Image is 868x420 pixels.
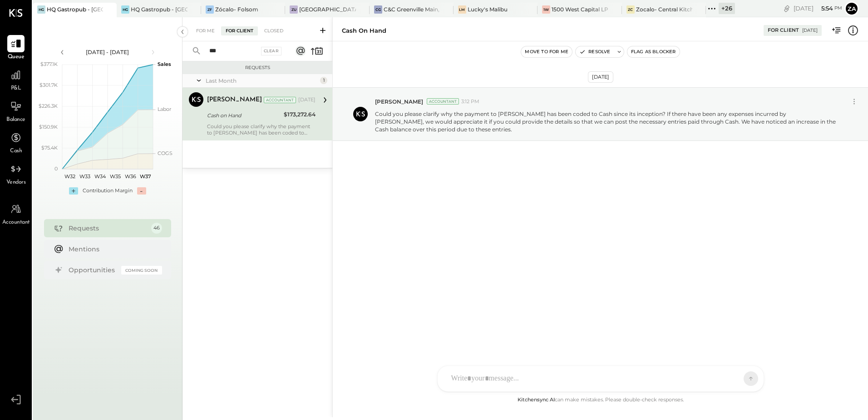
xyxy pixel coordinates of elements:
[458,5,466,14] div: LM
[264,97,296,103] div: Accountant
[802,27,818,34] div: [DATE]
[552,5,608,13] div: 1500 West Capital LP
[121,266,162,275] div: Coming Soon
[158,150,173,156] text: COGS
[576,46,614,57] button: Resolve
[121,5,129,14] div: HG
[137,187,146,195] div: -
[94,173,106,180] text: W34
[221,26,258,35] div: For Client
[69,48,146,56] div: [DATE] - [DATE]
[54,165,58,172] text: 0
[158,106,171,112] text: Labor
[782,4,791,13] div: copy link
[627,46,680,57] button: Flag as Blocker
[37,5,45,14] div: HG
[39,124,58,130] text: $150.9K
[158,61,171,67] text: Sales
[0,200,31,227] a: Accountant
[207,111,281,120] div: Cash on Hand
[215,5,258,13] div: Zócalo- Folsom
[542,5,550,14] div: 1W
[461,98,479,105] span: 3:12 PM
[131,5,187,13] div: HQ Gastropub - [GEOGRAPHIC_DATA]
[260,26,288,35] div: Closed
[64,173,75,180] text: W32
[207,123,316,136] div: Could you please clarify why the payment to [PERSON_NAME] has been coded to Cash since its incept...
[39,103,58,109] text: $226.3K
[39,82,58,88] text: $301.7K
[6,179,26,187] span: Vendors
[192,26,219,35] div: For Me
[41,145,58,151] text: $75.4K
[187,65,328,71] div: Requests
[468,5,508,13] div: Lucky's Malibu
[794,4,842,13] div: [DATE]
[124,173,136,180] text: W36
[588,71,613,83] div: [DATE]
[69,224,147,233] div: Requests
[151,223,162,234] div: 46
[47,5,103,13] div: HQ Gastropub - [GEOGRAPHIC_DATA]
[768,27,799,34] div: For Client
[0,98,31,124] a: Balance
[139,173,151,180] text: W37
[342,26,386,35] div: Cash on Hand
[109,173,120,180] text: W35
[11,85,21,93] span: P&L
[0,66,31,93] a: P&L
[0,129,31,155] a: Cash
[79,173,90,180] text: W33
[206,5,214,14] div: ZF
[206,77,318,85] div: Last Month
[40,61,58,67] text: $377.1K
[636,5,692,13] div: Zocalo- Central Kitchen (Commissary)
[320,77,327,84] div: 1
[6,116,25,124] span: Balance
[261,47,282,55] div: Clear
[375,110,837,133] p: Could you please clarify why the payment to [PERSON_NAME] has been coded to Cash since its incept...
[69,245,158,254] div: Mentions
[375,98,423,105] span: [PERSON_NAME]
[298,96,316,104] div: [DATE]
[8,53,25,61] span: Queue
[719,3,735,14] div: + 26
[0,160,31,187] a: Vendors
[521,46,572,57] button: Move to for me
[10,147,22,155] span: Cash
[69,265,117,275] div: Opportunities
[427,98,459,105] div: Accountant
[290,5,298,14] div: ZU
[844,1,859,16] button: Za
[69,187,78,195] div: +
[299,5,355,13] div: [GEOGRAPHIC_DATA]
[207,95,262,105] div: [PERSON_NAME]
[2,219,30,227] span: Accountant
[626,5,635,14] div: ZC
[83,187,133,195] div: Contribution Margin
[384,5,440,13] div: C&C Greenville Main, LLC
[374,5,382,14] div: CG
[0,35,31,61] a: Queue
[284,110,316,119] div: $173,272.64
